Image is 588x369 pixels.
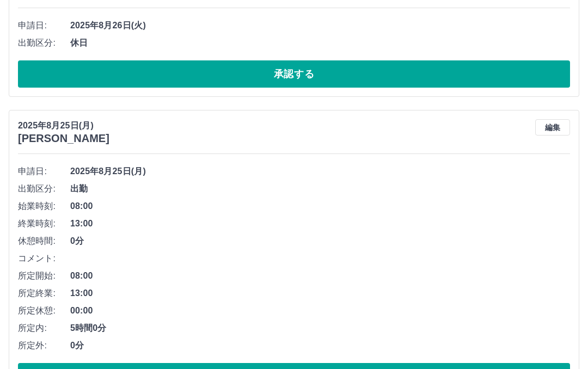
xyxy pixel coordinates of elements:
[18,253,70,266] span: コメント:
[18,287,70,300] span: 所定終業:
[18,322,70,335] span: 所定内:
[70,218,570,231] span: 13:00
[18,165,70,179] span: 申請日:
[18,133,109,145] h3: [PERSON_NAME]
[70,305,570,318] span: 00:00
[18,20,70,33] span: 申請日:
[18,120,109,133] p: 2025年8月25日(月)
[70,165,570,179] span: 2025年8月25日(月)
[70,270,570,283] span: 08:00
[70,183,570,196] span: 出勤
[18,183,70,196] span: 出勤区分:
[18,61,570,88] button: 承認する
[18,305,70,318] span: 所定休憩:
[70,20,570,33] span: 2025年8月26日(火)
[535,120,570,136] button: 編集
[18,235,70,248] span: 休憩時間:
[70,340,570,353] span: 0分
[18,37,70,50] span: 出勤区分:
[70,200,570,213] span: 08:00
[18,270,70,283] span: 所定開始:
[18,200,70,213] span: 始業時刻:
[70,287,570,300] span: 13:00
[70,235,570,248] span: 0分
[70,322,570,335] span: 5時間0分
[18,218,70,231] span: 終業時刻:
[70,37,570,50] span: 休日
[18,340,70,353] span: 所定外:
